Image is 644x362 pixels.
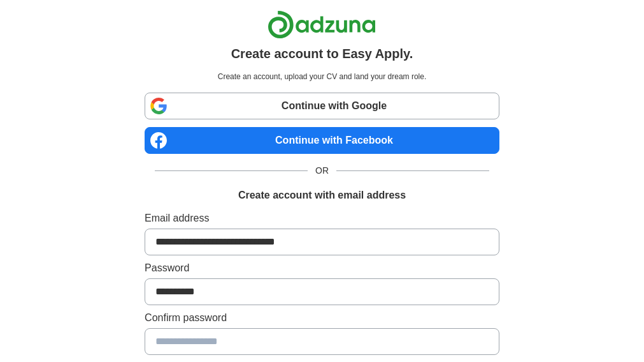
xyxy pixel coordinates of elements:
[308,164,336,177] span: OR
[145,310,499,326] label: Confirm password
[147,71,497,82] p: Create an account, upload your CV and land your dream role.
[231,44,413,63] h1: Create account to Easy Apply.
[145,211,499,226] label: Email address
[268,10,376,39] img: Adzuna logo
[145,93,499,119] a: Continue with Google
[145,260,499,276] label: Password
[238,188,406,203] h1: Create account with email address
[145,127,499,154] a: Continue with Facebook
